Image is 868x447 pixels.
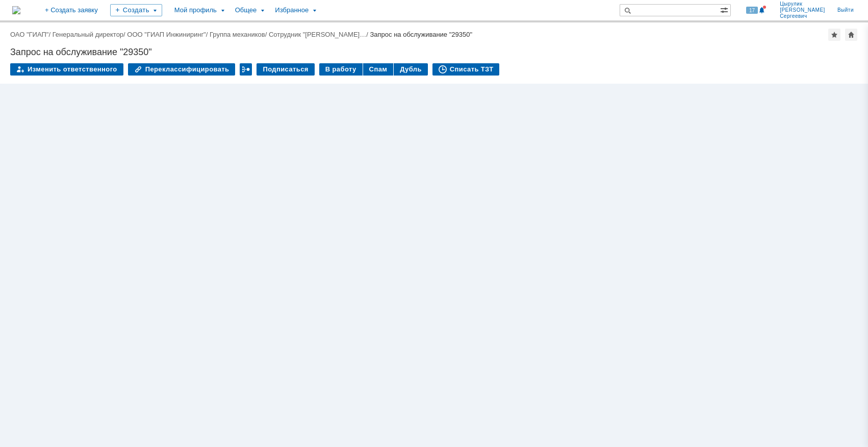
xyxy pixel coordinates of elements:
img: logo [12,6,20,14]
a: ОАО "ГИАП" [10,31,48,38]
a: ООО "ГИАП Инжиниринг" [127,31,206,38]
a: Генеральный директор [53,31,123,38]
span: Цырулик [780,1,825,7]
div: / [10,31,53,38]
div: Сделать домашней страницей [845,29,857,41]
span: Расширенный поиск [720,5,730,14]
div: / [269,31,370,38]
div: Запрос на обслуживание "29350" [370,31,472,38]
a: Группа механиков [210,31,265,38]
div: / [210,31,269,38]
div: Работа с массовостью [240,63,252,76]
a: Перейти на домашнюю страницу [12,6,20,14]
div: Создать [110,4,162,16]
div: Запрос на обслуживание "29350" [10,47,858,57]
div: / [127,31,210,38]
span: Сергеевич [780,13,825,19]
span: 17 [746,7,758,14]
a: Сотрудник "[PERSON_NAME]… [269,31,366,38]
div: Добавить в избранное [828,29,840,41]
div: / [53,31,127,38]
span: [PERSON_NAME] [780,7,825,13]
